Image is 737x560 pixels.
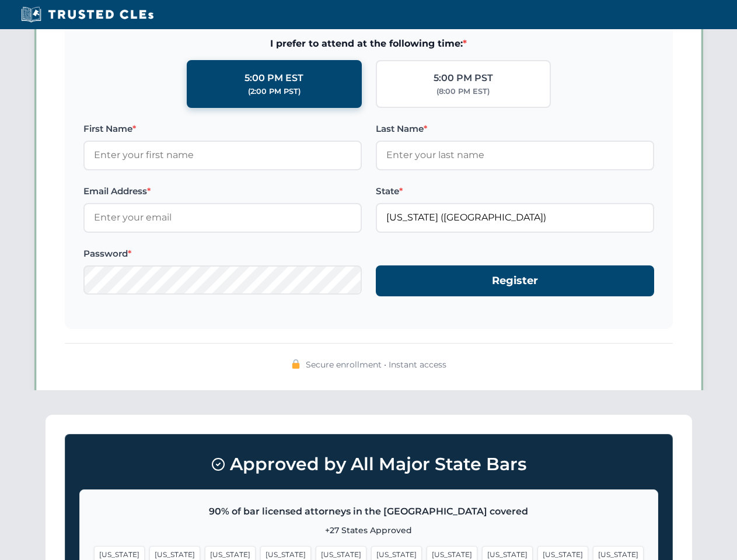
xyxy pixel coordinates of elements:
[83,36,654,51] span: I prefer to attend at the following time:
[79,449,658,480] h3: Approved by All Major State Bars
[376,184,654,198] label: State
[18,6,157,23] img: Trusted CLEs
[376,203,654,232] input: Florida (FL)
[94,504,644,519] p: 90% of bar licensed attorneys in the [GEOGRAPHIC_DATA] covered
[248,86,301,97] div: (2:00 PM PST)
[306,358,446,371] span: Secure enrollment • Instant access
[83,184,362,198] label: Email Address
[83,141,362,170] input: Enter your first name
[434,71,493,86] div: 5:00 PM PST
[291,359,301,369] img: 🔒
[94,524,644,537] p: +27 States Approved
[83,247,362,261] label: Password
[83,122,362,136] label: First Name
[376,122,654,136] label: Last Name
[244,71,303,86] div: 5:00 PM EST
[376,141,654,170] input: Enter your last name
[83,203,362,232] input: Enter your email
[436,86,490,97] div: (8:00 PM EST)
[376,265,654,296] button: Register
